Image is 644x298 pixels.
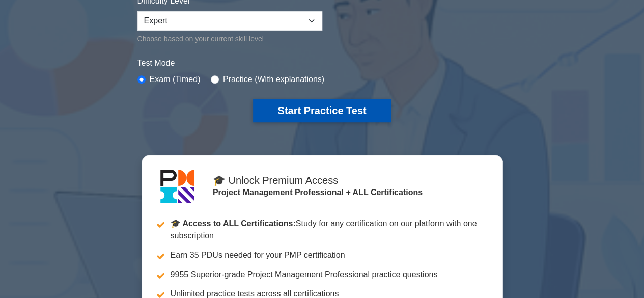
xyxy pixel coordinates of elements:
label: Practice (With explanations) [223,73,324,86]
label: Exam (Timed) [150,73,201,86]
div: Choose based on your current skill level [137,33,322,45]
button: Start Practice Test [253,99,390,122]
label: Test Mode [137,57,507,69]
